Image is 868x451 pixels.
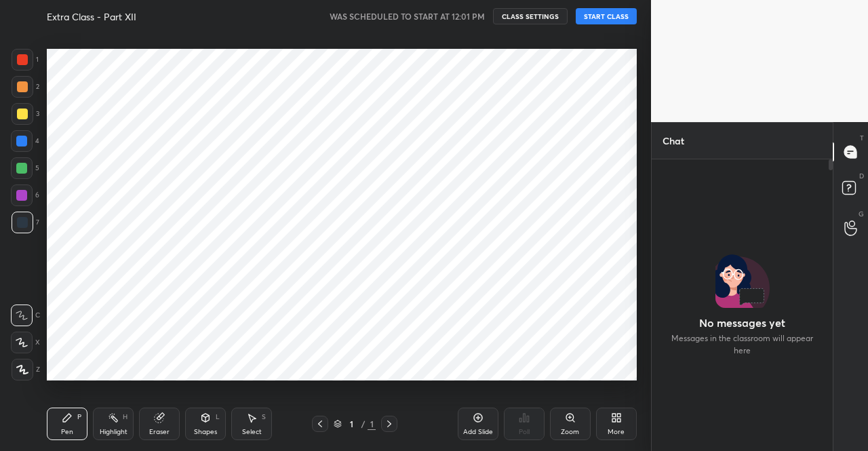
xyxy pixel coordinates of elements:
div: C [11,305,40,326]
div: Highlight [100,429,127,435]
p: D [859,171,864,181]
div: / [361,420,365,428]
div: Eraser [149,429,170,435]
div: 6 [11,184,39,206]
button: START CLASS [576,8,637,24]
div: 1 [12,49,39,71]
p: G [859,209,864,219]
div: X [11,332,40,353]
div: H [123,414,127,420]
div: 3 [12,103,39,125]
div: Zoom [561,429,579,435]
div: 5 [11,157,39,179]
div: Shapes [194,429,217,435]
div: 4 [11,130,39,152]
div: P [77,414,81,420]
h5: WAS SCHEDULED TO START AT 12:01 PM [330,10,485,22]
div: Select [242,429,262,435]
div: S [262,414,266,420]
div: 7 [12,212,39,233]
div: Pen [61,429,73,435]
div: L [216,414,220,420]
p: T [860,133,864,143]
div: Add Slide [463,429,493,435]
div: More [608,429,625,435]
p: Chat [652,123,695,159]
button: CLASS SETTINGS [493,8,568,24]
div: Z [12,359,40,380]
div: 2 [12,76,39,98]
div: 1 [368,418,376,430]
h4: Extra Class - Part XII [47,10,136,23]
div: 1 [344,420,358,428]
